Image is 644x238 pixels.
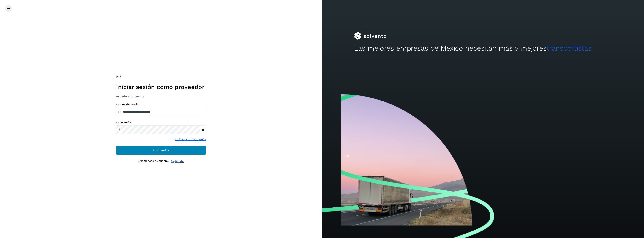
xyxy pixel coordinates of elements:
[153,149,169,152] span: Inicia sesión
[116,146,206,155] button: Inicia sesión
[175,137,206,141] a: Olvidaste tu contraseña
[138,159,169,163] p: ¿No tienes una cuenta?
[116,103,206,106] label: Correo electrónico
[547,44,592,52] span: transportistas
[116,83,206,90] h1: Iniciar sesión como proveedor
[116,75,206,79] div: /2
[116,121,206,124] label: Contraseña
[116,75,118,79] span: 2
[171,159,184,163] a: Regístrate
[116,95,206,98] h3: Accede a tu cuenta
[354,44,612,52] h2: Las mejores empresas de México necesitan más y mejores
